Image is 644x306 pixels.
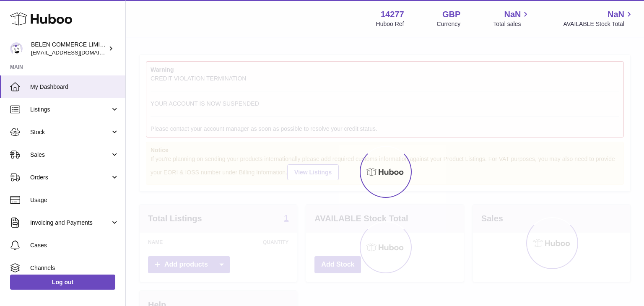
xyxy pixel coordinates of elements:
[608,9,624,20] span: NaN
[504,9,521,20] span: NaN
[10,275,115,290] a: Log out
[30,174,110,182] span: Orders
[31,49,123,56] span: [EMAIL_ADDRESS][DOMAIN_NAME]
[376,20,404,28] div: Huboo Ref
[30,106,110,114] span: Listings
[442,9,460,20] strong: GBP
[437,20,461,28] div: Currency
[31,41,106,57] div: BELEN COMMERCE LIMITED
[30,83,119,91] span: My Dashboard
[30,219,110,227] span: Invoicing and Payments
[30,128,110,136] span: Stock
[493,20,530,28] span: Total sales
[493,9,530,28] a: NaN Total sales
[30,241,119,249] span: Cases
[10,42,23,55] img: zenmindcoeu@gmail.com
[30,264,119,272] span: Channels
[30,151,110,159] span: Sales
[381,9,404,20] strong: 14277
[563,9,634,28] a: NaN AVAILABLE Stock Total
[563,20,634,28] span: AVAILABLE Stock Total
[30,196,119,204] span: Usage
